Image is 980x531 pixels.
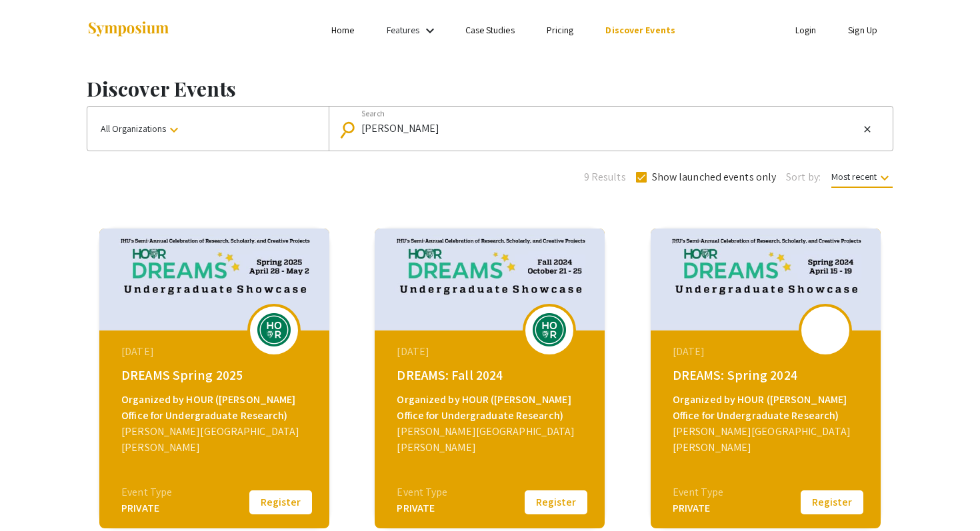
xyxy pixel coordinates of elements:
[605,24,675,36] a: Discover Events
[547,24,574,36] a: Pricing
[331,24,354,36] a: Home
[795,24,817,36] a: Login
[121,365,311,385] div: DREAMS Spring 2025
[821,165,903,189] button: Most recent
[397,365,586,385] div: DREAMS: Fall 2024
[166,122,182,138] mat-icon: keyboard_arrow_down
[397,484,447,500] div: Event Type
[831,171,893,188] span: Most recent
[87,107,329,151] button: All Organizations
[387,24,420,36] a: Features
[121,392,311,424] div: Organized by HOUR ([PERSON_NAME] Office for Undergraduate Research)
[859,121,875,137] button: Clear
[673,500,723,516] div: PRIVATE
[862,123,873,135] mat-icon: close
[848,24,877,36] a: Sign Up
[673,484,723,500] div: Event Type
[87,21,170,39] img: Symposium by ForagerOne
[121,424,311,456] div: [PERSON_NAME][GEOGRAPHIC_DATA][PERSON_NAME]
[673,392,862,424] div: Organized by HOUR ([PERSON_NAME] Office for Undergraduate Research)
[397,344,586,360] div: [DATE]
[422,23,438,39] mat-icon: Expand Features list
[651,229,881,330] img: dreams-spring-2024_eventCoverPhoto_ffb700__thumb.jpg
[673,344,862,360] div: [DATE]
[529,313,569,346] img: dreams-fall-2024_eventLogo_ff6658_.png
[397,424,586,456] div: [PERSON_NAME][GEOGRAPHIC_DATA][PERSON_NAME]
[121,484,172,500] div: Event Type
[121,344,311,360] div: [DATE]
[121,500,172,516] div: PRIVATE
[523,488,589,516] button: Register
[877,170,893,186] mat-icon: keyboard_arrow_down
[673,424,862,456] div: [PERSON_NAME][GEOGRAPHIC_DATA][PERSON_NAME]
[799,488,865,516] button: Register
[397,392,586,424] div: Organized by HOUR ([PERSON_NAME] Office for Undergraduate Research)
[101,123,182,135] span: All Organizations
[375,229,605,330] img: dreams-fall-2024_eventCoverPhoto_0caa39__thumb.jpg
[397,500,447,516] div: PRIVATE
[341,118,361,141] mat-icon: Search
[99,229,329,330] img: dreams-spring-2025_eventCoverPhoto_df4d26__thumb.jpg
[673,365,862,385] div: DREAMS: Spring 2024
[87,77,893,101] h1: Discover Events
[652,169,777,185] span: Show launched events only
[786,169,821,185] span: Sort by:
[584,169,626,185] span: 9 Results
[361,123,859,135] input: Looking for something specific?
[247,488,314,516] button: Register
[465,24,515,36] a: Case Studies
[254,313,294,346] img: dreams-spring-2025_eventLogo_7b54a7_.png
